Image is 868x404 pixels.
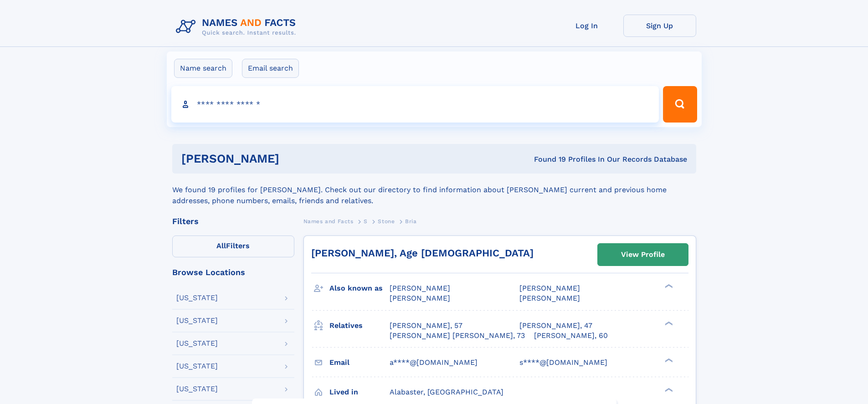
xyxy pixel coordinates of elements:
[216,241,226,250] span: All
[534,331,608,341] a: [PERSON_NAME], 60
[172,174,696,206] div: We found 19 profiles for [PERSON_NAME]. Check out our directory to find information about [PERSON...
[550,15,623,37] a: Log In
[176,340,218,347] div: [US_STATE]
[519,321,592,331] a: [PERSON_NAME], 47
[663,86,697,123] button: Search Button
[663,283,673,289] div: ❯
[390,331,525,341] a: [PERSON_NAME] [PERSON_NAME], 73
[364,215,368,227] a: S
[172,235,294,257] label: Filters
[519,284,580,292] span: [PERSON_NAME]
[390,321,462,331] a: [PERSON_NAME], 57
[329,384,390,400] h3: Lived in
[303,215,354,227] a: Names and Facts
[623,15,696,37] a: Sign Up
[390,388,503,396] span: Alabaster, [GEOGRAPHIC_DATA]
[378,215,395,227] a: Stone
[406,154,687,164] div: Found 19 Profiles In Our Records Database
[329,318,390,333] h3: Relatives
[171,86,659,123] input: search input
[663,357,673,363] div: ❯
[329,281,390,296] h3: Also known as
[311,247,534,259] a: [PERSON_NAME], Age [DEMOGRAPHIC_DATA]
[390,284,450,292] span: [PERSON_NAME]
[242,59,299,78] label: Email search
[364,218,368,225] span: S
[663,320,673,326] div: ❯
[378,218,395,225] span: Stone
[519,294,580,302] span: [PERSON_NAME]
[181,153,407,164] h1: [PERSON_NAME]
[172,15,303,39] img: Logo Names and Facts
[621,244,665,265] div: View Profile
[176,363,218,370] div: [US_STATE]
[176,294,218,302] div: [US_STATE]
[176,317,218,324] div: [US_STATE]
[329,355,390,370] h3: Email
[174,59,232,78] label: Name search
[172,268,294,276] div: Browse Locations
[172,217,294,225] div: Filters
[598,244,688,266] a: View Profile
[176,385,218,393] div: [US_STATE]
[663,387,673,393] div: ❯
[390,294,450,302] span: [PERSON_NAME]
[405,218,416,225] span: Bria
